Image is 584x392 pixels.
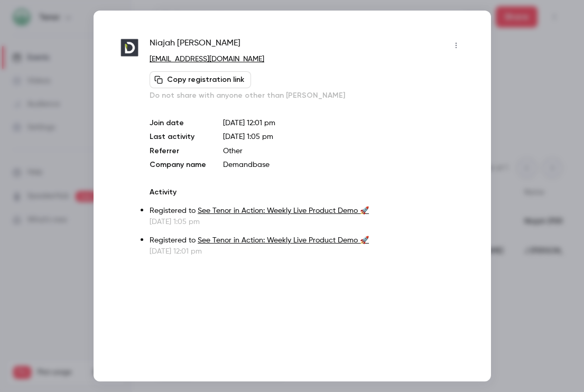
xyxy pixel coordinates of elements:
[150,71,251,88] button: Copy registration link
[150,246,464,257] p: [DATE] 12:01 pm
[120,38,140,58] img: demandbase.com
[150,187,464,198] p: Activity
[150,132,206,143] p: Last activity
[198,237,369,244] a: See Tenor in Action: Weekly Live Product Demo 🚀
[223,118,464,128] p: [DATE] 12:01 pm
[150,160,206,170] p: Company name
[223,160,464,170] p: Demandbase
[150,217,464,227] p: [DATE] 1:05 pm
[150,146,206,156] p: Referrer
[150,118,206,128] p: Join date
[223,133,273,141] span: [DATE] 1:05 pm
[223,146,464,156] p: Other
[150,90,464,101] p: Do not share with anyone other than [PERSON_NAME]
[150,37,240,54] span: Niajah [PERSON_NAME]
[198,207,369,214] a: See Tenor in Action: Weekly Live Product Demo 🚀
[150,55,264,63] a: [EMAIL_ADDRESS][DOMAIN_NAME]
[150,206,464,217] p: Registered to
[150,235,464,246] p: Registered to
